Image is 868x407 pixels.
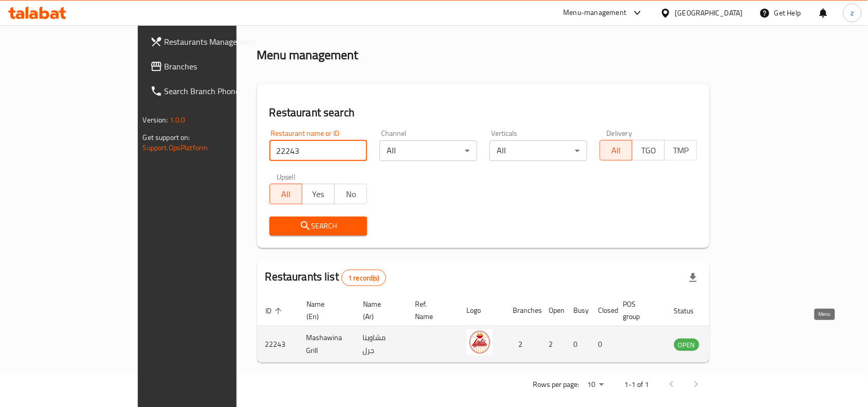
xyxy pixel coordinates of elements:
[165,60,275,73] span: Branches
[269,140,367,161] input: Search for restaurant name or ID..
[142,79,283,103] a: Search Branch Phone
[265,305,285,317] span: ID
[669,143,693,158] span: TMP
[165,85,275,97] span: Search Branch Phone
[541,326,566,363] td: 2
[302,184,335,204] button: Yes
[269,184,302,204] button: All
[600,140,632,161] button: All
[269,217,367,236] button: Search
[143,141,208,154] a: Support.OpsPlatform
[675,7,743,19] div: [GEOGRAPHIC_DATA]
[566,326,590,363] td: 0
[142,54,283,79] a: Branches
[277,173,296,181] label: Upsell
[339,187,363,202] span: No
[274,187,298,202] span: All
[341,270,386,286] div: Total records count
[541,295,566,326] th: Open
[623,298,654,323] span: POS group
[278,220,359,233] span: Search
[674,339,699,351] span: OPEN
[664,140,697,161] button: TMP
[564,7,627,19] div: Menu-management
[306,298,342,323] span: Name (En)
[681,266,706,290] div: Export file
[624,378,649,391] p: 1-1 of 1
[467,329,493,355] img: Mashawina Grill
[298,326,355,363] td: Mashawina Grill
[851,7,854,19] span: z
[583,377,608,393] div: Rows per page:
[257,47,358,63] h2: Menu management
[334,184,367,204] button: No
[363,298,394,323] span: Name (Ar)
[566,295,590,326] th: Busy
[257,295,755,363] table: enhanced table
[306,187,331,202] span: Yes
[265,269,386,286] h2: Restaurants list
[165,36,275,48] span: Restaurants Management
[533,378,579,391] p: Rows per page:
[590,295,615,326] th: Closed
[490,140,587,161] div: All
[632,140,665,161] button: TGO
[142,29,283,54] a: Restaurants Management
[294,14,298,26] li: /
[269,105,698,120] h2: Restaurant search
[302,14,370,26] span: Menu management
[459,295,505,326] th: Logo
[674,305,708,317] span: Status
[170,113,186,127] span: 1.0.0
[415,298,446,323] span: Ref. Name
[590,326,615,363] td: 0
[607,130,632,137] label: Delivery
[604,143,628,158] span: All
[505,326,541,363] td: 2
[505,295,541,326] th: Branches
[143,113,168,127] span: Version:
[355,326,407,363] td: مشاوينا جرل
[379,140,477,161] div: All
[342,273,386,283] span: 1 record(s)
[637,143,661,158] span: TGO
[143,131,190,144] span: Get support on:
